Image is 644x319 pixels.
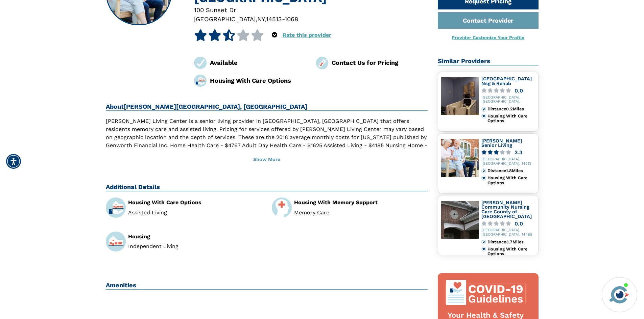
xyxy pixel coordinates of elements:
[266,15,298,24] div: 14513-1068
[106,282,428,290] h2: Amenities
[481,88,535,93] a: 0.0
[481,114,486,118] img: primary.svg
[515,150,522,155] div: 3.3
[128,210,262,215] li: Assisted Living
[106,183,428,191] h2: Additional Details
[438,12,539,29] a: Contact Provider
[481,138,522,148] a: [PERSON_NAME] Senior Living
[481,107,486,111] img: distance.svg
[452,35,524,40] a: Provider Customize Your Profile
[481,157,535,166] div: [GEOGRAPHIC_DATA], [GEOGRAPHIC_DATA], 14513
[481,221,535,226] a: 0.0
[481,96,535,104] div: [GEOGRAPHIC_DATA], [GEOGRAPHIC_DATA],
[481,228,535,237] div: [GEOGRAPHIC_DATA], [GEOGRAPHIC_DATA], 14489
[481,76,532,86] a: [GEOGRAPHIC_DATA] Nsg & Rehab
[481,200,532,219] a: [PERSON_NAME] Community Nursing Care County of [GEOGRAPHIC_DATA]
[210,58,306,67] div: Available
[487,176,535,185] div: Housing With Care Options
[294,210,428,215] li: Memory Care
[481,168,486,173] img: distance.svg
[608,283,631,306] img: avatar
[487,114,535,124] div: Housing With Care Options
[481,150,535,155] a: 3.3
[487,107,535,111] div: Distance 0.2 Miles
[128,244,262,249] li: Independent Living
[210,76,306,85] div: Housing With Care Options
[515,88,523,93] div: 0.0
[256,16,257,23] span: ,
[106,117,428,166] p: [PERSON_NAME] Living Center is a senior living provider in [GEOGRAPHIC_DATA], [GEOGRAPHIC_DATA] t...
[487,240,535,244] div: Distance 3.7 Miles
[438,57,539,65] h2: Similar Providers
[481,247,486,251] img: primary.svg
[487,247,535,257] div: Housing With Care Options
[445,280,527,305] img: covid-top-default.svg
[257,16,264,23] span: NY
[481,176,486,180] img: primary.svg
[128,234,262,239] div: Housing
[332,58,428,67] div: Contact Us for Pricing
[194,5,428,15] div: 100 Sunset Dr
[510,181,637,273] iframe: iframe
[264,16,266,23] span: ,
[481,240,486,244] img: distance.svg
[283,32,331,38] a: Rate this provider
[106,152,428,167] button: Show More
[294,200,428,205] div: Housing With Memory Support
[106,103,428,111] h2: About [PERSON_NAME][GEOGRAPHIC_DATA], [GEOGRAPHIC_DATA]
[128,200,262,205] div: Housing With Care Options
[6,154,21,169] div: Accessibility Menu
[272,29,277,41] div: Popover trigger
[194,16,256,23] span: [GEOGRAPHIC_DATA]
[487,168,535,173] div: Distance 1.8 Miles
